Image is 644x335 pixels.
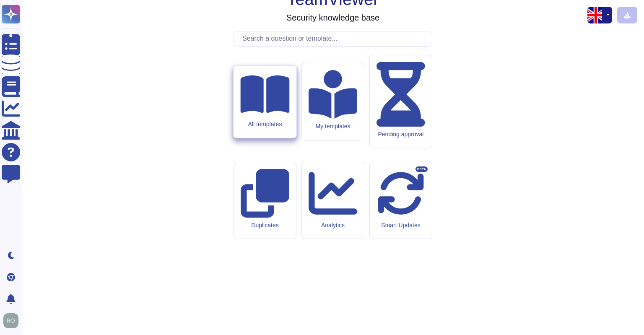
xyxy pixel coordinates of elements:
div: Smart Updates [377,222,425,229]
div: My templates [309,123,357,130]
div: All templates [240,120,289,127]
h3: Security knowledge base [286,13,379,23]
button: user [2,312,24,330]
div: BETA [415,166,428,172]
img: user [3,313,18,328]
div: Duplicates [241,222,289,229]
div: Pending approval [377,131,425,138]
img: en [587,7,604,23]
div: Analytics [309,222,357,229]
input: Search a question or template... [238,31,432,46]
